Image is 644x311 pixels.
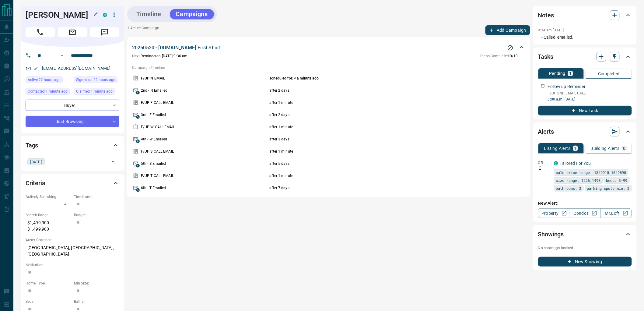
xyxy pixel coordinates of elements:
p: F/UP T CALL EMAIL [141,173,268,178]
span: bathrooms: 2 [556,185,582,191]
p: Off [538,160,550,166]
div: Criteria [26,176,119,190]
span: Active 22 hours ago [28,77,61,83]
p: after 5 days [270,161,481,166]
p: after 1 minute [270,100,481,105]
h2: Tasks [538,52,553,62]
button: Campaigns [170,9,214,19]
p: 0 [623,146,626,150]
span: A [136,164,140,168]
span: Message [90,27,119,37]
p: 1 - Called, emailed. [538,34,632,41]
div: 20250520 - [DOMAIN_NAME] First ShortStop CampaignNext:Reminderon [DATE] 9:36 amSteps Completed:0/10 [132,43,525,60]
div: Sat Sep 13 2025 [74,88,119,97]
div: Just Browsing [26,116,119,127]
p: after 1 minute [270,124,481,130]
p: F/UP F CALL EMAIL [141,100,268,105]
div: Fri Sep 12 2025 [26,76,71,85]
h1: [PERSON_NAME] [26,10,94,20]
p: 2nd - N Emailed [141,88,268,93]
div: condos.ca [103,13,107,17]
p: Timeframe: [74,194,119,200]
button: Timeline [130,9,167,19]
h2: Notes [538,10,554,20]
p: 3rd - F Emailed [141,112,268,118]
h2: Criteria [26,178,45,188]
button: New Task [538,106,632,115]
p: after 2 days [270,88,481,93]
p: F/UP S CALL EMAIL [141,149,268,154]
p: New Alert: [538,200,632,207]
span: Call [26,27,55,37]
p: 4th - W Emailed [141,136,268,142]
p: Beds: [26,299,71,304]
p: F/UP W CALL EMAIL [141,124,268,130]
p: F/UP N EMAIL [141,76,268,81]
p: Actively Searching: [26,194,71,200]
span: A [136,140,140,143]
svg: Push Notification Only [538,166,542,170]
span: parking spots min: 2 [587,185,630,191]
button: New Showing [538,257,632,267]
p: Building Alerts [591,146,620,150]
a: Tailored For You [560,161,591,166]
div: Sat Sep 13 2025 [26,88,71,97]
h2: Tags [26,140,38,150]
div: Tasks [538,49,632,64]
span: Signed up 22 hours ago [76,77,115,83]
p: 6th - T Emailed [141,185,268,191]
h2: Showings [538,229,564,239]
p: Campaign Timeline [132,65,525,70]
p: F/UP 2ND EMAIL CALL [548,90,632,96]
a: Condos [569,208,600,218]
div: Tags [26,138,119,153]
span: A [136,115,140,119]
div: Alerts [538,124,632,139]
p: [GEOGRAPHIC_DATA], [GEOGRAPHIC_DATA], [GEOGRAPHIC_DATA] [26,243,119,259]
p: after 1 minute [270,173,481,178]
span: Next: [132,54,141,58]
p: 1 Active Campaign [127,25,159,35]
div: condos.ca [554,161,558,165]
p: $1,499,900 - $1,499,900 [26,218,71,234]
h2: Alerts [538,127,554,136]
p: Completed [598,72,620,76]
p: Areas Searched: [26,237,119,243]
button: Stop Campaign [506,43,515,52]
svg: Email Verified [33,66,38,71]
p: after 3 days [270,136,481,142]
p: 20250520 - [DOMAIN_NAME] First Short [132,44,221,51]
p: Motivation: [26,262,119,268]
p: 9:34 am [DATE] [538,28,564,32]
span: sale price range: 1349910,1649890 [556,169,626,175]
button: Add Campaign [485,25,530,35]
div: Fri Sep 12 2025 [74,76,119,85]
p: after 2 days [270,112,481,118]
p: Budget: [74,212,119,218]
span: Steps Completed: [481,54,510,58]
p: Listing Alerts [544,146,571,150]
p: Follow up Reminder [548,83,586,90]
p: Search Range: [26,212,71,218]
p: after 1 minute [270,149,481,154]
span: Claimed 1 minute ago [76,88,113,94]
p: 6:00 a.m. [DATE] [548,97,632,102]
span: size range: 1226,1498 [556,177,601,183]
a: Mr.Loft [600,208,632,218]
span: beds: 3-99 [606,177,628,183]
p: Home Type: [26,281,71,286]
p: Reminder on [DATE] 9:36 am [132,53,187,59]
p: 1 [569,71,572,76]
div: Buyer [26,100,119,111]
a: [EMAIL_ADDRESS][DOMAIN_NAME] [42,66,111,71]
span: [DATE] [30,159,43,165]
p: Min Size: [74,281,119,286]
p: Baths: [74,299,119,304]
p: after 7 days [270,185,481,191]
span: Contacted 1 minute ago [28,88,68,94]
p: Pending [549,71,565,76]
p: 0 / 10 [481,53,518,59]
p: 1 [574,146,577,150]
p: 5th - S Emailed [141,161,268,166]
p: scheduled for: < a minute ago [270,76,481,81]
